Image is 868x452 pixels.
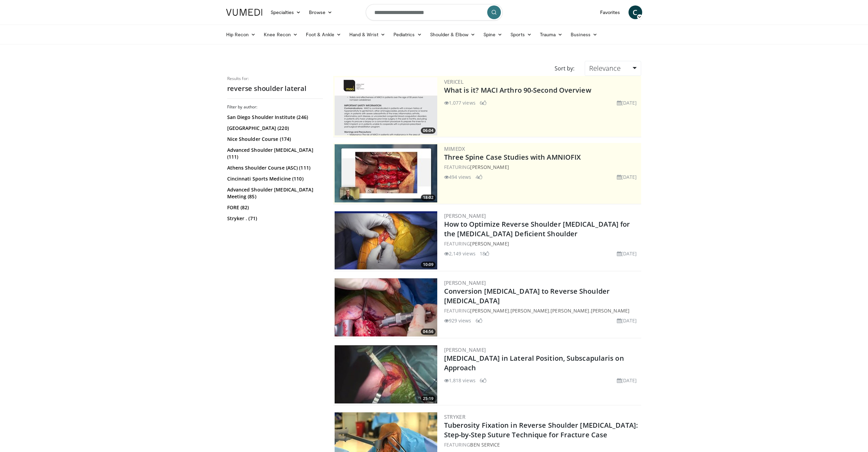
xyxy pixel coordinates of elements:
[476,173,482,181] li: 4
[617,173,637,181] li: [DATE]
[470,240,509,247] a: [PERSON_NAME]
[444,421,638,439] a: Tuberosity Fixation in Reverse Shoulder [MEDICAL_DATA]: Step-by-Step Suture Technique for Fractur...
[335,278,437,336] img: 9a80d8db-3505-4387-b959-56739587243e.300x170_q85_crop-smart_upscale.jpg
[335,278,437,336] a: 04:56
[567,28,601,41] a: Business
[444,78,464,85] a: Vericel
[470,164,509,170] a: [PERSON_NAME]
[227,125,321,132] a: [GEOGRAPHIC_DATA] (220)
[335,77,437,135] a: 06:04
[444,220,630,238] a: How to Optimize Reverse Shoulder [MEDICAL_DATA] for the [MEDICAL_DATA] Deficient Shoulder
[227,147,321,160] a: Advanced Shoulder [MEDICAL_DATA] (111)
[444,346,486,353] a: [PERSON_NAME]
[421,329,436,335] span: 04:56
[444,250,476,257] li: 2,149 views
[227,204,321,211] a: FORE (82)
[444,163,640,171] div: FEATURING
[227,76,323,81] p: Results for:
[444,152,581,162] a: Three Spine Case Studies with AMNIOFIX
[389,28,426,41] a: Pediatrics
[345,28,389,41] a: Hand & Wrist
[426,28,479,41] a: Shoulder & Elbow
[227,104,323,110] h3: Filter by author:
[629,5,642,19] a: C
[227,114,321,121] a: San Diego Shoulder Institute (246)
[227,84,323,93] h2: reverse shoulder lateral
[510,307,549,314] a: [PERSON_NAME]
[444,99,476,106] li: 1,077 views
[536,28,567,41] a: Trauma
[444,145,465,152] a: MIMEDX
[470,307,509,314] a: [PERSON_NAME]
[444,173,471,181] li: 494 views
[617,250,637,257] li: [DATE]
[421,128,436,134] span: 06:04
[366,4,503,21] input: Search topics, interventions
[227,175,321,182] a: Cincinnati Sports Medicine (110)
[444,354,624,372] a: [MEDICAL_DATA] in Lateral Position, Subscapularis on Approach
[480,99,487,106] li: 6
[335,345,437,403] a: 25:19
[222,28,260,41] a: Hip Recon
[589,64,621,73] span: Relevance
[335,144,437,202] img: 34c974b5-e942-4b60-b0f4-1f83c610957b.300x170_q85_crop-smart_upscale.jpg
[226,9,262,16] img: VuMedi Logo
[550,307,589,314] a: [PERSON_NAME]
[227,215,321,222] a: Stryker . (71)
[335,211,437,269] a: 10:09
[444,441,640,448] div: FEATURING
[444,287,610,305] a: Conversion [MEDICAL_DATA] to Reverse Shoulder [MEDICAL_DATA]
[444,85,591,95] a: What is it? MACI Arthro 90-Second Overview
[444,413,466,420] a: Stryker
[479,28,506,41] a: Spine
[506,28,536,41] a: Sports
[480,377,487,384] li: 6
[470,441,500,448] a: Ben Service
[476,317,482,324] li: 6
[260,28,302,41] a: Knee Recon
[267,5,305,19] a: Specialties
[421,195,436,201] span: 18:02
[421,262,436,268] span: 10:09
[444,307,640,314] div: FEATURING , , ,
[335,345,437,403] img: 2da66ee4-43aa-4c3f-8e1e-20a86f72ebd5.300x170_q85_crop-smart_upscale.jpg
[227,186,321,200] a: Advanced Shoulder [MEDICAL_DATA] Meeting (85)
[305,5,336,19] a: Browse
[227,136,321,143] a: Nice Shoulder Course (174)
[480,250,489,257] li: 18
[444,317,471,324] li: 929 views
[617,317,637,324] li: [DATE]
[335,144,437,202] a: 18:02
[444,240,640,247] div: FEATURING
[596,5,624,19] a: Favorites
[444,212,486,219] a: [PERSON_NAME]
[335,211,437,269] img: d84aa8c7-537e-4bdf-acf1-23c7ca74a4c4.300x170_q85_crop-smart_upscale.jpg
[227,164,321,171] a: Athens Shoulder Course (ASC) (111)
[444,279,486,286] a: [PERSON_NAME]
[335,77,437,135] img: aa6cc8ed-3dbf-4b6a-8d82-4a06f68b6688.300x170_q85_crop-smart_upscale.jpg
[585,61,641,76] a: Relevance
[421,396,436,402] span: 25:19
[549,61,580,76] div: Sort by:
[444,377,476,384] li: 1,818 views
[302,28,345,41] a: Foot & Ankle
[617,99,637,106] li: [DATE]
[617,377,637,384] li: [DATE]
[591,307,630,314] a: [PERSON_NAME]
